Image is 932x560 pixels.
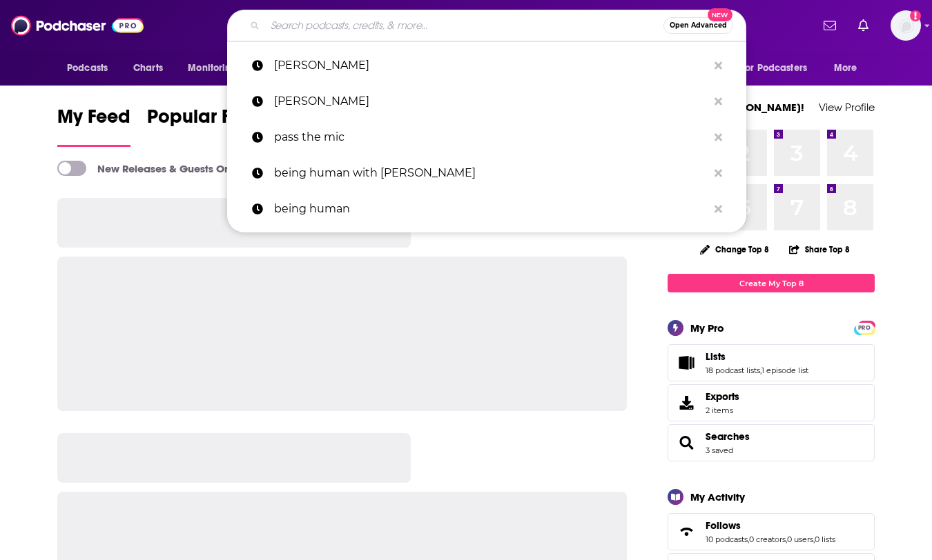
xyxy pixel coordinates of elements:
[668,384,875,421] a: Exports
[668,513,875,550] span: Follows
[57,55,126,81] button: open menu
[813,534,815,544] span: ,
[265,14,663,37] input: Search podcasts, credits, & more...
[732,55,827,81] button: open menu
[124,55,171,81] a: Charts
[891,10,921,41] img: User Profile
[761,366,808,375] a: 1 episode list
[668,344,875,381] span: Lists
[227,83,746,119] a: [PERSON_NAME]
[706,519,835,532] a: Follows
[708,8,732,21] span: New
[663,17,733,34] button: Open AdvancedNew
[57,105,130,137] span: My Feed
[188,59,237,78] span: Monitoring
[668,274,875,292] a: Create My Top 8
[706,446,733,455] a: 3 saved
[672,433,700,452] a: Searches
[227,48,746,83] a: [PERSON_NAME]
[788,236,851,263] button: Share Top 8
[910,10,921,21] svg: Add a profile image
[706,390,739,403] span: Exports
[690,490,745,503] div: My Activity
[741,59,807,78] span: For Podcasters
[891,10,921,41] button: Show profile menu
[227,119,746,155] a: pass the mic
[706,350,726,363] span: Lists
[11,12,144,39] img: Podchaser - Follow, Share and Rate Podcasts
[891,10,921,41] span: Logged in as shcarlos
[706,519,741,532] span: Follows
[818,14,842,37] a: Show notifications dropdown
[834,59,857,78] span: More
[856,322,873,332] a: PRO
[819,101,875,114] a: View Profile
[706,534,748,544] a: 10 podcasts
[274,48,708,83] p: toni shiloh
[706,430,750,443] a: Searches
[670,22,727,29] span: Open Advanced
[147,105,264,147] a: Popular Feed
[787,534,813,544] a: 0 users
[706,350,808,363] a: Lists
[57,161,239,176] a: New Releases & Guests Only
[749,534,786,544] a: 0 creators
[67,59,108,78] span: Podcasts
[706,406,739,415] span: 2 items
[274,83,708,119] p: toni shiloh
[178,55,255,81] button: open menu
[706,366,760,375] a: 18 podcast lists
[274,191,708,227] p: being human
[57,105,130,147] a: My Feed
[786,534,787,544] span: ,
[668,424,875,461] span: Searches
[690,321,724,334] div: My Pro
[133,59,163,78] span: Charts
[672,522,700,541] a: Follows
[274,155,708,191] p: being human with steve cuss
[692,241,777,258] button: Change Top 8
[815,534,835,544] a: 0 lists
[824,55,875,81] button: open menu
[672,393,700,412] span: Exports
[760,366,761,375] span: ,
[853,14,874,37] a: Show notifications dropdown
[672,353,700,372] a: Lists
[147,105,264,137] span: Popular Feed
[227,10,746,41] div: Search podcasts, credits, & more...
[227,191,746,227] a: being human
[748,534,749,544] span: ,
[274,119,708,155] p: pass the mic
[227,155,746,191] a: being human with [PERSON_NAME]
